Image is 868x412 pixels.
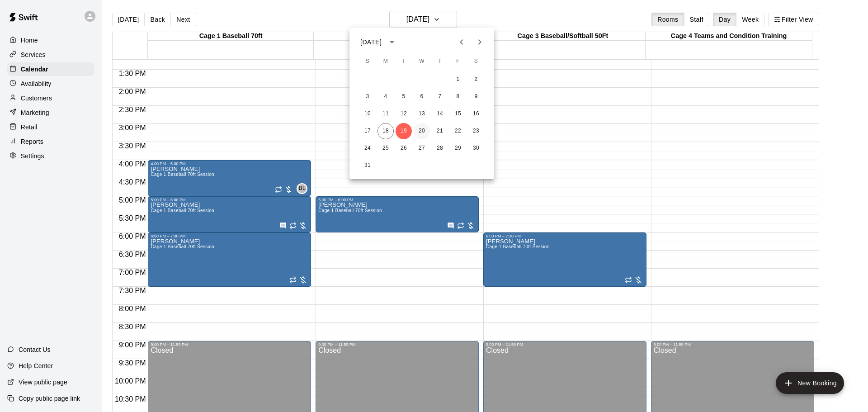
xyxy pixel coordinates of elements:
button: 5 [396,89,412,105]
button: 19 [396,123,412,139]
button: 12 [396,106,412,122]
button: 15 [450,106,466,122]
button: 8 [450,89,466,105]
button: calendar view is open, switch to year view [384,34,400,50]
button: 25 [377,140,394,156]
button: 2 [468,71,484,88]
span: Wednesday [414,52,430,71]
button: 29 [450,140,466,156]
button: 13 [414,106,430,122]
button: 18 [377,123,394,139]
button: 23 [468,123,484,139]
span: Saturday [468,52,484,71]
button: 11 [377,106,394,122]
button: 17 [359,123,376,139]
div: [DATE] [360,38,382,47]
button: 24 [359,140,376,156]
span: Thursday [432,52,448,71]
button: 10 [359,106,376,122]
button: Next month [471,33,489,51]
span: Tuesday [396,52,412,71]
button: 31 [359,157,376,174]
span: Monday [377,52,394,71]
button: 27 [414,140,430,156]
button: Previous month [453,33,471,51]
button: 9 [468,89,484,105]
span: Sunday [359,52,376,71]
button: 26 [396,140,412,156]
button: 21 [432,123,448,139]
button: 1 [450,71,466,88]
button: 6 [414,89,430,105]
button: 20 [414,123,430,139]
button: 7 [432,89,448,105]
button: 3 [359,89,376,105]
button: 30 [468,140,484,156]
button: 4 [377,89,394,105]
button: 22 [450,123,466,139]
span: Friday [450,52,466,71]
button: 14 [432,106,448,122]
button: 16 [468,106,484,122]
button: 28 [432,140,448,156]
